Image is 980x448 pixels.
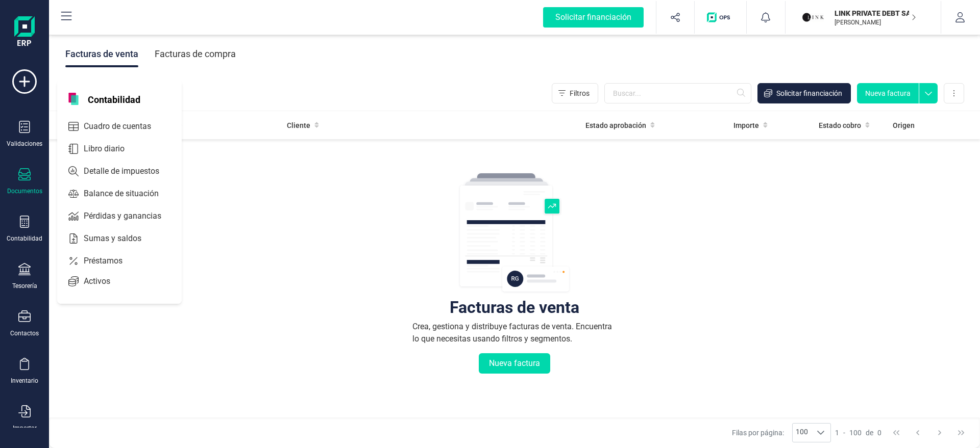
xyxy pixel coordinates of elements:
[930,423,949,442] button: Next Page
[866,428,873,438] span: de
[552,83,598,103] button: Filtros
[798,1,928,34] button: LILINK PRIVATE DEBT SA[PERSON_NAME]
[80,275,129,287] span: Activos
[835,18,916,27] p: [PERSON_NAME]
[10,329,39,337] div: Contactos
[835,428,839,438] span: 1
[757,83,851,103] button: Solicitar financiación
[479,353,550,374] button: Nueva factura
[604,83,751,103] input: Buscar...
[849,428,862,438] span: 100
[458,172,571,294] img: img-empty-table.svg
[887,423,906,442] button: First Page
[819,120,861,130] span: Estado cobro
[776,88,842,98] span: Solicitar financiación
[80,232,160,245] span: Sumas y saldos
[80,165,178,177] span: Detalle de impuestos
[14,16,35,49] img: Logo Finanedi
[585,120,646,130] span: Estado aprobación
[793,424,811,442] span: 100
[877,428,881,438] span: 0
[951,423,971,442] button: Last Page
[12,282,37,290] div: Tesorería
[707,12,734,22] img: Logo de OPS
[857,83,919,103] button: Nueva factura
[7,234,42,243] div: Contabilidad
[835,428,881,438] div: -
[531,1,656,34] button: Solicitar financiación
[570,88,590,98] span: Filtros
[701,1,740,34] button: Logo de OPS
[7,140,42,148] div: Validaciones
[450,302,579,312] div: Facturas de venta
[908,423,927,442] button: Previous Page
[80,210,180,222] span: Pérdidas y ganancias
[65,41,138,67] div: Facturas de venta
[287,120,310,130] span: Cliente
[80,188,177,200] span: Balance de situación
[155,41,236,67] div: Facturas de compra
[82,93,146,105] span: Contabilidad
[412,321,617,345] div: Crea, gestiona y distribuye facturas de venta. Encuentra lo que necesitas usando filtros y segmen...
[7,187,42,195] div: Documentos
[893,120,915,130] span: Origen
[80,255,141,267] span: Préstamos
[80,120,169,133] span: Cuadro de cuentas
[835,8,916,18] p: LINK PRIVATE DEBT SA
[11,377,38,385] div: Inventario
[543,7,644,28] div: Solicitar financiación
[802,6,824,29] img: LI
[732,423,831,442] div: Filas por página:
[80,143,143,155] span: Libro diario
[13,424,37,432] div: Importar
[733,120,759,130] span: Importe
